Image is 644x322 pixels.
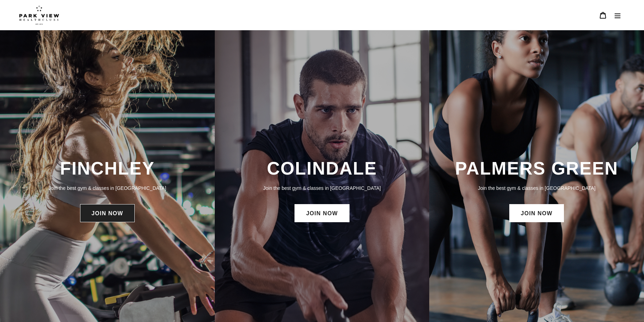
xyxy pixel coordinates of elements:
p: Join the best gym & classes in [GEOGRAPHIC_DATA] [222,184,423,192]
p: Join the best gym & classes in [GEOGRAPHIC_DATA] [436,184,637,192]
button: Menu [610,8,625,23]
p: Join the best gym & classes in [GEOGRAPHIC_DATA] [7,184,208,192]
h3: FINCHLEY [7,158,208,179]
a: JOIN NOW: Finchley Membership [80,204,135,222]
h3: COLINDALE [222,158,423,179]
a: JOIN NOW: Colindale Membership [294,204,349,222]
img: Park view health clubs is a gym near you. [19,5,59,25]
a: JOIN NOW: Palmers Green Membership [509,204,564,222]
h3: PALMERS GREEN [436,158,637,179]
